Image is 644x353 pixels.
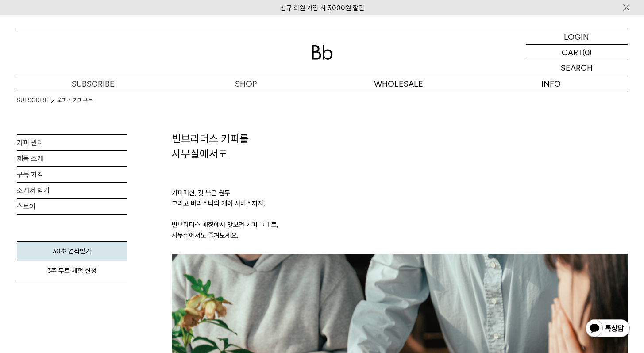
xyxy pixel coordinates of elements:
p: WHOLESALE [322,76,475,92]
a: 제품 소개 [17,151,127,166]
a: 소개서 받기 [17,183,127,198]
p: CART [562,45,582,60]
img: 로고 [312,45,333,60]
a: SUBSCRIBE [17,76,170,92]
p: (0) [582,45,592,60]
a: 신규 회원 가입 시 3,000원 할인 [280,4,364,12]
a: 커피 관리 [17,135,127,150]
a: 오피스 커피구독 [57,96,93,105]
a: 30초 견적받기 [17,241,127,261]
a: 구독 가격 [17,167,127,182]
h2: 빈브라더스 커피를 사무실에서도 [172,131,628,161]
a: 스토어 [17,199,127,214]
a: CART (0) [526,45,628,60]
img: 카카오톡 채널 1:1 채팅 버튼 [585,318,631,340]
p: LOGIN [564,29,589,44]
p: 커피머신, 갓 볶은 원두 그리고 바리스타의 케어 서비스까지. 빈브라더스 매장에서 맛보던 커피 그대로, 사무실에서도 즐겨보세요. [172,161,628,254]
p: SEARCH [561,60,593,76]
p: INFO [475,76,628,92]
a: 3주 무료 체험 신청 [17,261,127,280]
a: SUBSCRIBE [17,96,48,105]
a: SHOP [170,76,322,92]
a: LOGIN [526,29,628,45]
